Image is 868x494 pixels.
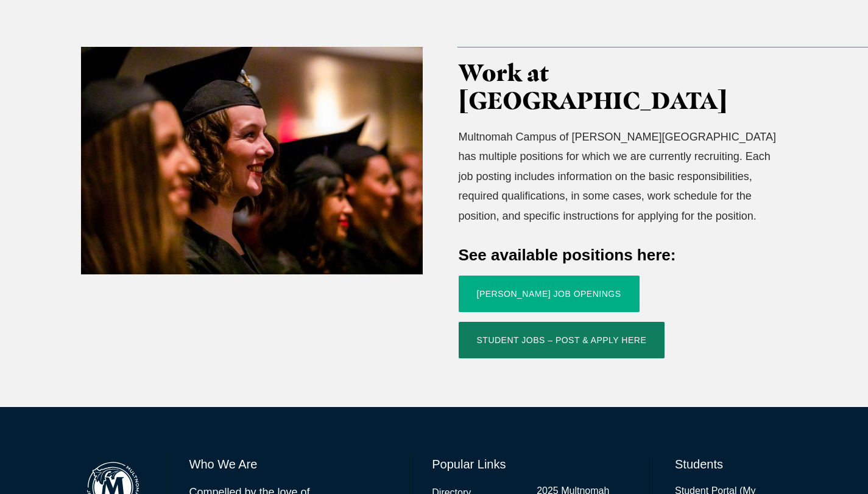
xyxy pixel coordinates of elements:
p: Multnomah Campus of [PERSON_NAME][GEOGRAPHIC_DATA] has multiple positions for which we are curren... [459,127,788,226]
h6: Who We Are [189,456,388,473]
h4: See available positions here: [459,244,788,266]
img: Registrar_2019_12_13_Graduation-49-2 [81,47,423,274]
a: Student Jobs – Post & Apply Here [459,322,665,358]
a: [PERSON_NAME] Job Openings [459,276,640,312]
h3: Work at [GEOGRAPHIC_DATA] [459,59,788,115]
h6: Popular Links [432,456,630,473]
h6: Students [675,456,787,473]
